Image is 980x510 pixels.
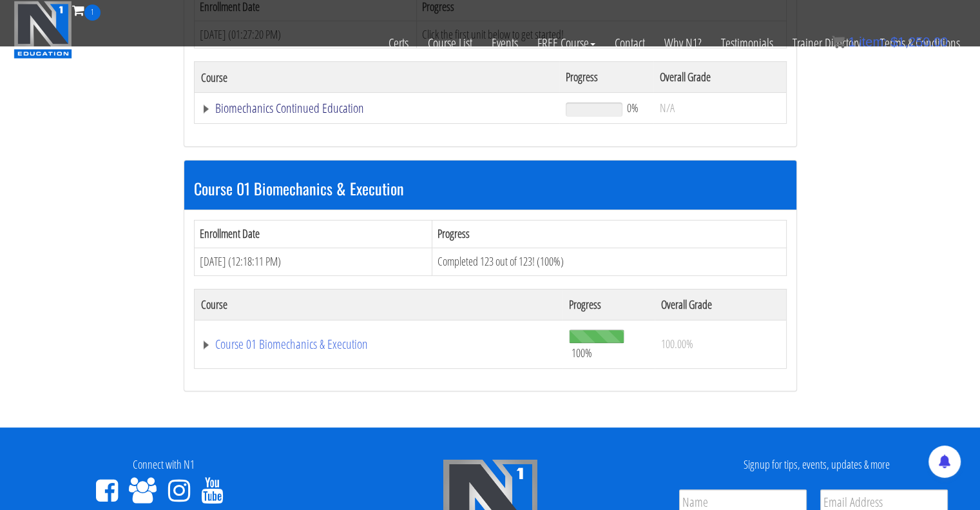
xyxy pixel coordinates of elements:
a: Biomechanics Continued Education [201,102,553,115]
th: Course [194,62,559,93]
th: Progress [559,62,653,93]
span: 100% [572,346,592,360]
a: Certs [379,21,418,66]
span: 0% [627,101,639,115]
a: Course 01 Biomechanics & Execution [201,338,557,351]
td: [DATE] (12:18:11 PM) [194,248,432,275]
span: item: [859,35,887,49]
img: icon11.png [832,35,845,48]
td: N/A [653,93,786,124]
th: Progress [562,289,655,320]
span: 1 [848,35,855,49]
a: Trainer Directory [783,21,870,66]
bdi: 1,250.00 [890,35,948,49]
a: Course List [418,21,482,66]
a: Contact [605,21,655,66]
td: 100.00% [655,320,786,368]
span: $ [890,35,898,49]
a: FREE Course [528,21,605,66]
a: 1 item: $1,250.00 [832,35,948,49]
td: Completed 123 out of 123! (100%) [432,248,786,275]
a: Why N1? [655,21,711,66]
th: Progress [432,221,786,248]
img: n1-education [14,1,72,59]
th: Course [194,289,562,320]
a: Events [482,21,528,66]
a: Testimonials [711,21,783,66]
span: 1 [84,5,101,21]
h4: Connect with N1 [10,458,317,471]
h3: Course 01 Biomechanics & Execution [194,180,787,197]
th: Overall Grade [653,62,786,93]
a: 1 [72,1,101,19]
th: Overall Grade [655,289,786,320]
a: Terms & Conditions [870,21,970,66]
h4: Signup for tips, events, updates & more [663,458,970,471]
th: Enrollment Date [194,221,432,248]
